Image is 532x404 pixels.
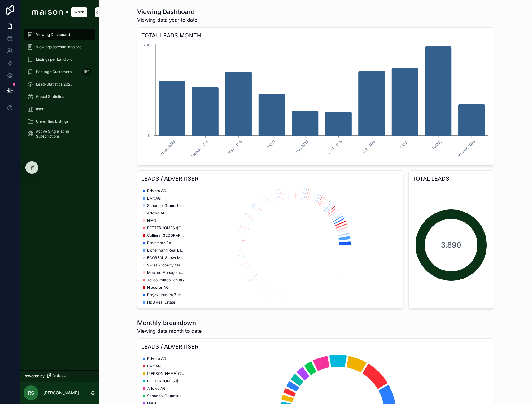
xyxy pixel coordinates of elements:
tspan: 0 [148,133,150,138]
span: Procimmo SA [147,240,171,245]
span: Schaeppi Grundstücke AG [147,203,184,208]
text: Juni, 2025 [327,139,343,155]
span: Niederer AG [147,285,169,290]
span: Colliers [GEOGRAPHIC_DATA] AG [147,233,184,238]
p: [PERSON_NAME] [43,390,79,396]
h1: Viewing Dashboard [137,7,197,16]
h1: Monthly breakdown [137,318,202,327]
span: user [36,107,44,112]
span: H&B Real Estate [147,300,175,305]
text: Oktober, 2025 [456,139,476,159]
text: März, 2025 [227,139,243,155]
span: Tellco Immobilien AG [147,278,184,283]
span: Livit AG [147,364,161,369]
span: [PERSON_NAME] Commerciaux [147,371,184,376]
img: App logo [32,7,87,17]
a: Unverified Listings [24,116,95,127]
span: HIAG [147,218,156,223]
text: [DATE] [431,139,443,150]
span: Livit AG [147,196,161,201]
span: Viewings specific landlord [36,45,81,50]
h3: TOTAL LEADS MONTH [141,31,490,40]
div: chart [141,42,490,161]
a: Viewings specific landlord [24,42,95,53]
span: BETTERHOMES ([GEOGRAPHIC_DATA]) AG [147,379,184,384]
a: Lead-Statistics 2025 [24,79,95,90]
span: Powered by [24,374,45,379]
text: [DATE] [398,139,409,150]
a: user [24,103,95,115]
span: Eichelmann Real Estate GmbH [147,248,184,253]
span: Lead-Statistics 2025 [36,82,72,87]
div: scrollable content [20,25,99,147]
span: Arlewo AG [147,211,166,216]
a: Package Customers150 [24,66,95,77]
text: Mai, 2025 [295,139,309,154]
a: Active Singlelisting Subscriptions [24,128,95,139]
tspan: 700 [143,43,150,47]
a: Viewing Dashboard [24,29,95,40]
text: Januar, 2025 [158,139,177,157]
a: Global Statistics [24,91,95,102]
h3: LEADS / ADVERTISER [141,342,490,351]
span: Listings per Landlord [36,57,72,62]
h3: LEADS / ADVERTISER [141,174,399,183]
span: ECOREAL Schweizerische Immobilien Anlagestiftung [147,255,184,260]
text: Februar, 2025 [190,139,209,158]
span: Privera AG [147,188,166,193]
h3: TOTAL LEADS [412,174,490,183]
span: Privera AG [147,356,166,361]
span: Viewing data month to date [137,327,202,335]
span: Mobimo Management AG [147,270,184,275]
a: Powered by [20,370,99,382]
text: [DATE] [265,139,276,150]
span: Schaeppi Grundstücke AG [147,393,184,398]
span: Unverified Listings [36,119,68,124]
span: BETTERHOMES ([GEOGRAPHIC_DATA]) AG [147,226,184,231]
div: 150 [82,68,92,76]
span: Package Customers [36,69,72,74]
span: Arlewo AG [147,386,166,391]
span: Global Statistics [36,94,64,99]
span: Viewing Dashboard [36,32,70,37]
span: Viewing data year to date [137,16,197,24]
span: 3.890 [430,240,472,250]
span: Active Singlelisting Subscriptions [36,129,89,139]
span: Swiss Property Management AG [147,263,184,268]
span: Projekt Interim Zürich GmbH [147,292,184,297]
text: Juli, 2025 [361,139,376,154]
div: chart [141,186,399,305]
a: Listings per Landlord [24,54,95,65]
span: RS [28,389,34,397]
